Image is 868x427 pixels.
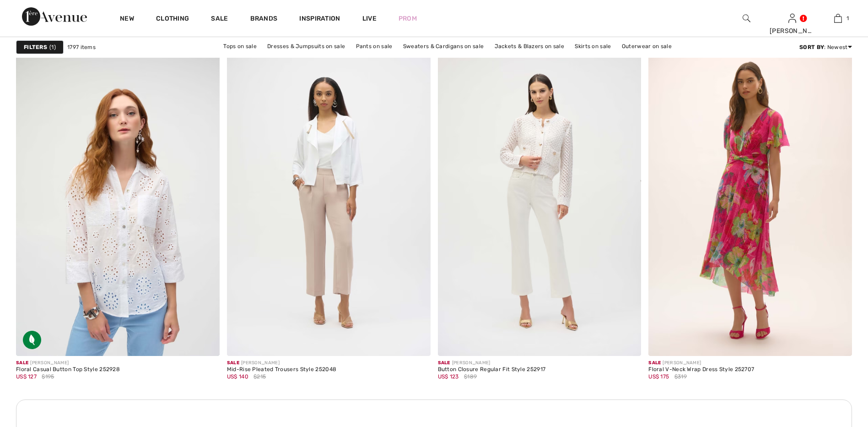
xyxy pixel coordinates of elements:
[250,15,278,24] a: Brands
[399,40,488,52] a: Sweaters & Cardigans on sale
[799,43,852,51] div: : Newest
[227,373,248,380] span: US$ 140
[834,13,842,24] img: My Bag
[464,372,477,381] span: $189
[219,40,261,52] a: Tops on sale
[16,373,37,380] span: US$ 127
[20,6,39,15] span: Chat
[299,15,340,24] span: Inspiration
[16,50,220,356] img: Floral Casual Button Top Style 252928. White
[351,40,397,52] a: Pants on sale
[648,373,669,380] span: US$ 175
[815,13,860,24] a: 1
[253,372,266,381] span: $215
[438,373,459,380] span: US$ 123
[227,50,431,356] img: Mid-Rise Pleated Trousers Style 252048. Parchment
[49,43,56,51] span: 1
[490,40,569,52] a: Jackets & Blazers on sale
[227,360,336,367] div: [PERSON_NAME]
[156,15,189,24] a: Clothing
[263,40,350,52] a: Dresses & Jumpsuits on sale
[227,367,336,373] div: Mid-Rise Pleated Trousers Style 252048
[438,367,546,373] div: Button Closure Regular Fit Style 252917
[438,360,450,366] span: Sale
[788,14,796,22] a: Sign In
[227,360,239,366] span: Sale
[16,360,120,367] div: [PERSON_NAME]
[16,360,28,366] span: Sale
[399,14,417,23] a: Prom
[362,14,377,23] a: Live
[770,26,814,36] div: [PERSON_NAME]
[23,331,41,349] img: Sustainable Fabric
[648,360,754,367] div: [PERSON_NAME]
[16,367,120,373] div: Floral Casual Button Top Style 252928
[617,40,676,52] a: Outerwear on sale
[788,13,796,24] img: My Info
[22,7,87,26] img: 1ère Avenue
[120,15,134,24] a: New
[743,13,750,24] img: search the website
[648,367,754,373] div: Floral V-Neck Wrap Dress Style 252707
[648,360,661,366] span: Sale
[67,43,96,51] span: 1797 items
[438,50,642,356] img: Button Closure Regular Fit Style 252917. Vanilla/gold
[211,15,228,24] a: Sale
[438,360,546,367] div: [PERSON_NAME]
[674,372,687,381] span: $319
[24,43,47,51] strong: Filters
[648,50,852,356] img: Floral V-Neck Wrap Dress Style 252707. Multi
[42,372,54,381] span: $195
[570,40,615,52] a: Skirts on sale
[799,44,824,50] strong: Sort By
[846,14,849,22] span: 1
